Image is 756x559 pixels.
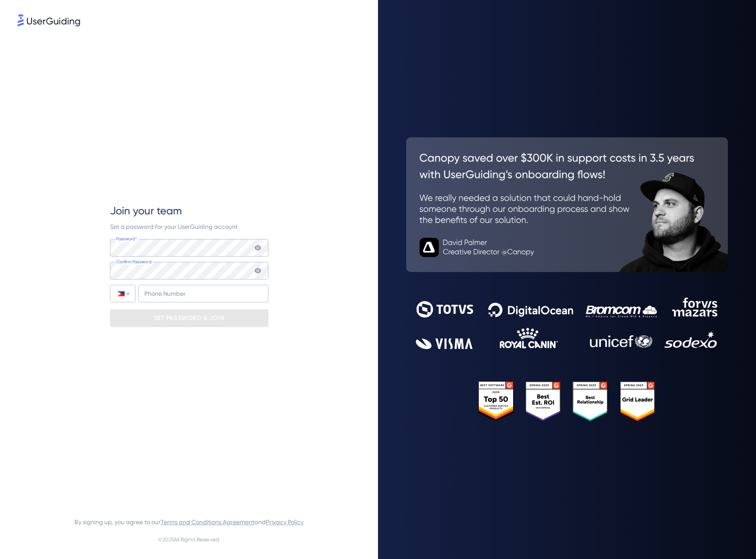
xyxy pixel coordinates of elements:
[110,285,135,302] div: Philippines: + 63
[154,311,224,325] p: SET PASSWORD & JOIN
[161,519,254,526] a: Terms and Conditions Agreement
[138,285,268,302] input: Phone Number
[18,14,80,26] img: 8faab4ba6bc7696a72372aa768b0286c.svg
[158,534,220,545] span: © 2025 All Rights Reserved.
[74,517,304,527] span: By signing up, you agree to our and
[266,519,304,526] a: Privacy Policy
[110,223,238,230] span: Set a password for your UserGuiding account
[416,298,718,349] img: 9302ce2ac39453076f5bc0f2f2ca889b.svg
[110,204,182,218] span: Join your team
[406,137,728,272] img: 26c0aa7c25a843aed4baddd2b5e0fa68.svg
[478,381,655,422] img: 25303e33045975176eb484905ab012ff.svg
